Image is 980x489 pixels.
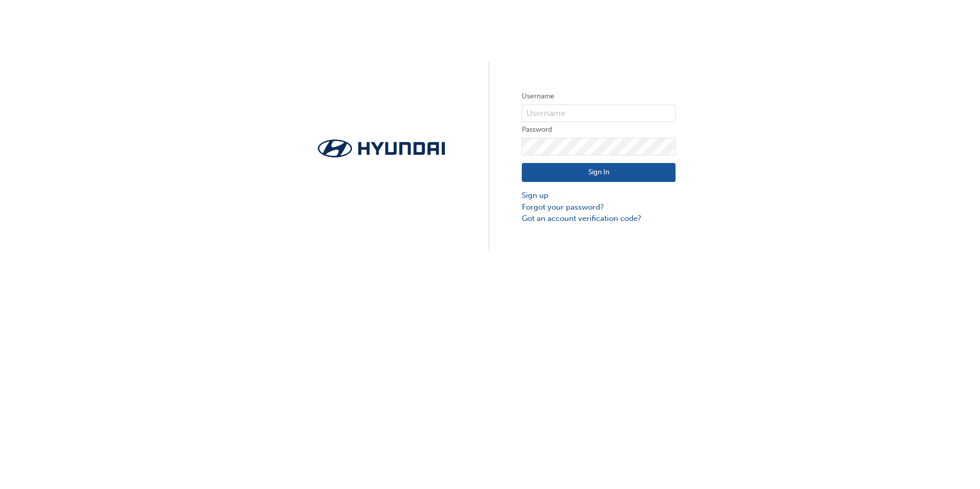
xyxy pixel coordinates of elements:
label: Username [522,90,676,103]
input: Username [522,105,676,122]
a: Got an account verification code? [522,213,676,225]
label: Password [522,124,676,136]
img: Trak [304,136,458,160]
a: Forgot your password? [522,201,676,213]
button: Sign In [522,163,676,182]
a: Sign up [522,190,676,201]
